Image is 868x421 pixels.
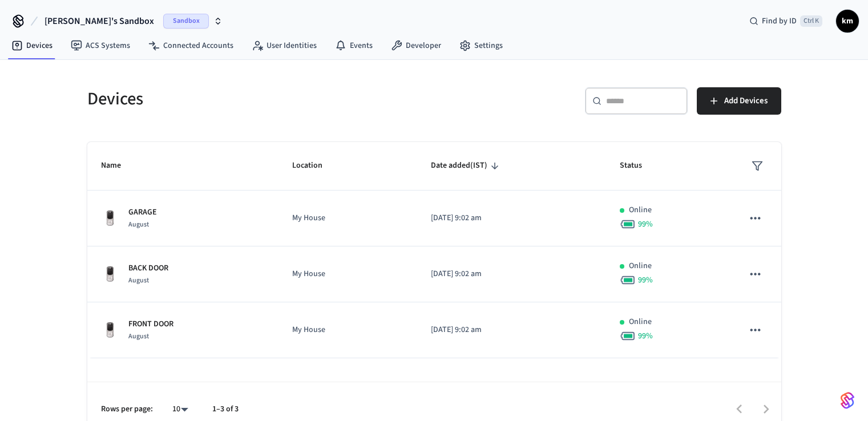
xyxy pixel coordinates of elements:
[163,14,209,29] span: Sandbox
[128,331,149,341] span: August
[431,324,592,336] p: [DATE] 9:02 am
[740,11,831,31] div: Find by IDCtrl K
[167,401,194,418] div: 10
[629,204,652,216] p: Online
[638,274,653,286] span: 99 %
[212,403,239,415] p: 1–3 of 3
[629,316,652,328] p: Online
[724,94,768,108] span: Add Devices
[638,218,653,230] span: 99 %
[128,220,149,229] span: August
[629,260,652,272] p: Online
[620,157,657,175] span: Status
[87,142,781,358] table: sticky table
[101,321,119,339] img: Yale Assure Touchscreen Wifi Smart Lock, Satin Nickel, Front
[243,35,326,56] a: User Identities
[45,14,154,28] span: [PERSON_NAME]'s Sandbox
[800,15,822,27] span: Ctrl K
[638,330,653,342] span: 99 %
[292,212,403,224] p: My House
[292,268,403,280] p: My House
[431,157,502,175] span: Date added(IST)
[101,157,136,175] span: Name
[836,10,859,33] button: km
[128,262,168,274] p: BACK DOOR
[62,35,139,56] a: ACS Systems
[128,276,149,285] span: August
[697,87,781,115] button: Add Devices
[431,268,592,280] p: [DATE] 9:02 am
[139,35,243,56] a: Connected Accounts
[2,35,62,56] a: Devices
[382,35,450,56] a: Developer
[762,15,797,27] span: Find by ID
[292,324,403,336] p: My House
[450,35,512,56] a: Settings
[101,209,119,228] img: Yale Assure Touchscreen Wifi Smart Lock, Satin Nickel, Front
[101,265,119,284] img: Yale Assure Touchscreen Wifi Smart Lock, Satin Nickel, Front
[326,35,382,56] a: Events
[128,318,173,330] p: FRONT DOOR
[841,391,854,410] img: SeamLogoGradient.69752ec5.svg
[292,157,337,175] span: Location
[431,212,592,224] p: [DATE] 9:02 am
[837,11,858,31] span: km
[101,403,153,415] p: Rows per page:
[128,207,157,218] p: GARAGE
[87,87,427,111] h5: Devices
